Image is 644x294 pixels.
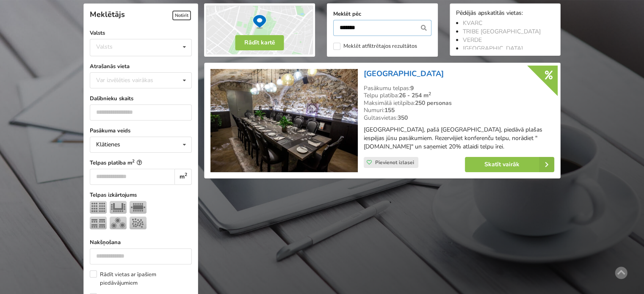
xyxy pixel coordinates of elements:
[364,92,554,99] div: Telpu platība:
[110,201,127,214] img: U-Veids
[465,157,554,172] a: Skatīt vairāk
[90,62,192,71] label: Atrašanās vieta
[90,238,192,247] label: Nakšņošana
[90,159,192,167] label: Telpas platība m
[130,201,146,214] img: Sapulce
[185,171,187,178] sup: 2
[463,36,482,44] a: VERDE
[172,11,191,20] span: Notīrīt
[96,43,113,50] div: Valsts
[90,191,192,199] label: Telpas izkārtojums
[364,85,554,92] div: Pasākumu telpas:
[364,126,554,151] p: [GEOGRAPHIC_DATA], pašā [GEOGRAPHIC_DATA], piedāvā plašas iespējas jūsu pasākumiem. Rezervējiet k...
[333,10,431,18] label: Meklēt pēc
[398,114,408,122] strong: 350
[384,106,395,114] strong: 155
[463,19,482,27] a: KVARC
[410,84,414,92] strong: 9
[96,142,120,148] div: Klātienes
[132,158,135,164] sup: 2
[456,10,554,18] div: Pēdējās apskatītās vietas:
[90,29,192,37] label: Valsts
[463,27,541,36] a: TRIBE [GEOGRAPHIC_DATA]
[235,35,284,50] button: Rādīt kartē
[364,99,554,107] div: Maksimālā ietilpība:
[94,75,172,85] div: Var izvēlēties vairākas
[90,94,192,103] label: Dalībnieku skaits
[90,201,107,214] img: Teātris
[210,69,357,173] img: Viesnīca | Rīga | Pullman Riga Old Town Hotel
[90,217,107,229] img: Klase
[204,3,315,57] img: Rādīt kartē
[428,91,431,97] sup: 2
[90,270,192,287] label: Rādīt vietas ar īpašiem piedāvājumiem
[333,43,417,50] label: Meklēt atfiltrētajos rezultātos
[364,114,554,122] div: Gultasvietas:
[399,91,431,99] strong: 26 - 254 m
[463,44,523,52] a: [GEOGRAPHIC_DATA]
[110,217,127,229] img: Bankets
[415,99,452,107] strong: 250 personas
[174,169,192,185] div: m
[130,217,146,229] img: Pieņemšana
[90,9,125,19] span: Meklētājs
[364,107,554,114] div: Numuri:
[375,159,414,166] span: Pievienot izlasei
[90,126,192,135] label: Pasākuma veids
[364,69,444,79] a: [GEOGRAPHIC_DATA]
